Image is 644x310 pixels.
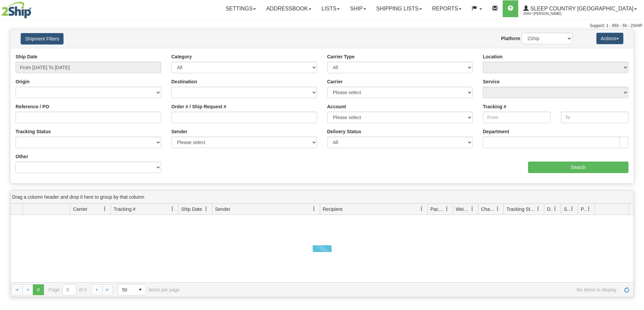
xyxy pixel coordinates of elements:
a: Ship [345,0,371,17]
a: Packages filter column settings [441,203,453,215]
iframe: chat widget [628,120,643,189]
label: Department [483,128,509,135]
span: Carrier [73,206,88,213]
img: logo2044.jpg [2,2,31,19]
a: Pickup Status filter column settings [583,203,595,215]
label: Delivery Status [327,128,361,135]
label: Origin [16,78,29,85]
a: Lists [316,0,345,17]
span: Sleep Country [GEOGRAPHIC_DATA] [529,6,634,11]
a: Addressbook [261,0,316,17]
label: Tracking Status [16,128,51,135]
a: Ship Date filter column settings [200,203,212,215]
input: To [561,112,628,123]
span: 2044 / [PERSON_NAME] [523,10,574,17]
span: Shipment Issues [564,206,570,213]
label: Order # / Ship Request # [171,103,226,110]
span: Page of 0 [49,284,87,295]
label: Category [171,53,192,60]
a: Shipment Issues filter column settings [566,203,578,215]
a: Reports [427,0,467,17]
a: Tracking # filter column settings [167,203,178,215]
label: Destination [171,78,197,85]
label: Reference / PO [16,103,49,110]
a: Shipping lists [371,0,427,17]
label: Carrier [327,78,343,85]
span: 50 [122,286,131,293]
label: Account [327,103,346,110]
span: Ship Date [181,206,202,213]
a: Weight filter column settings [467,203,478,215]
label: Ship Date [16,53,38,60]
input: Search [528,162,628,173]
label: Service [483,78,500,85]
label: Sender [171,128,187,135]
span: Packages [430,206,445,213]
label: Tracking # [483,103,506,110]
span: Tracking Status [506,206,536,213]
a: Sender filter column settings [308,203,320,215]
span: items per page [118,284,180,295]
span: Recipient [323,206,342,213]
span: select [135,284,146,295]
span: Delivery Status [547,206,553,213]
div: Support: 1 - 855 - 55 - 2SHIP [2,23,642,29]
a: Delivery Status filter column settings [549,203,561,215]
span: Tracking # [114,206,136,213]
div: grid grouping header [10,191,634,204]
label: Other [16,153,28,160]
span: Page 0 [33,284,44,295]
a: Refresh [621,284,632,295]
a: Settings [220,0,261,17]
span: Pickup Status [581,206,587,213]
a: Sleep Country [GEOGRAPHIC_DATA] 2044 / [PERSON_NAME] [518,0,642,17]
span: Weight [456,206,470,213]
a: Charge filter column settings [492,203,503,215]
a: Tracking Status filter column settings [532,203,544,215]
a: Recipient filter column settings [416,203,427,215]
a: Carrier filter column settings [99,203,111,215]
label: Location [483,53,502,60]
input: From [483,112,550,123]
label: Platform [501,35,520,42]
button: Shipment Filters [21,33,64,45]
span: Sender [215,206,230,213]
button: Actions [596,33,623,44]
label: Carrier Type [327,53,355,60]
span: Charge [481,206,495,213]
span: No items to display [189,287,617,292]
span: Page sizes drop down [118,284,146,295]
